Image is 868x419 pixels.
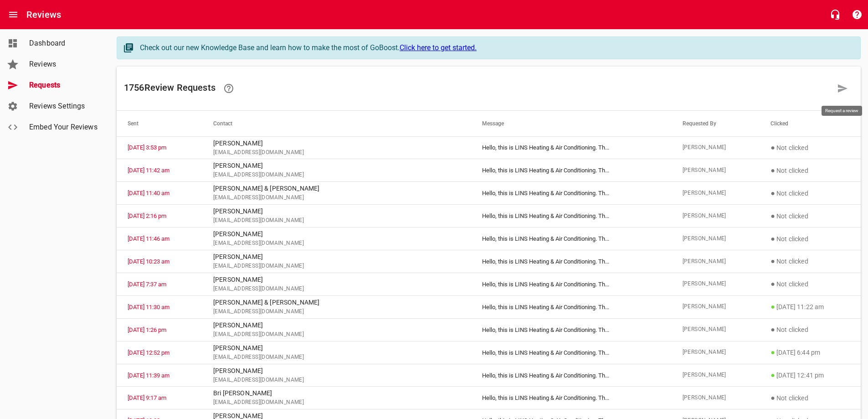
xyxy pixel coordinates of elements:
th: Contact [202,111,471,136]
span: [EMAIL_ADDRESS][DOMAIN_NAME] [213,239,460,248]
h6: 1756 Review Request s [124,78,832,99]
p: Not clicked [770,393,850,403]
span: Reviews Settings [29,101,98,112]
td: Hello, this is LINS Heating & Air Conditioning. Th ... [471,318,671,341]
td: Hello, this is LINS Heating & Air Conditioning. Th ... [471,159,671,182]
td: Hello, this is LINS Heating & Air Conditioning. Th ... [471,387,671,409]
a: [DATE] 9:17 am [128,394,166,401]
span: ● [770,257,775,265]
span: Reviews [29,59,98,70]
p: [DATE] 12:41 pm [770,370,850,381]
span: ● [770,393,775,402]
th: Sent [117,111,202,136]
a: Learn how requesting reviews can improve your online presence [218,78,240,99]
span: ● [770,189,775,197]
span: [PERSON_NAME] [683,212,749,221]
th: Clicked [760,111,861,136]
a: [DATE] 2:16 pm [128,212,166,219]
span: ● [770,143,775,152]
span: Requests [29,80,98,91]
p: [PERSON_NAME] [213,161,460,171]
p: [PERSON_NAME] [213,229,460,239]
span: [PERSON_NAME] [683,257,749,266]
a: [DATE] 11:30 am [128,304,169,310]
span: [PERSON_NAME] [683,143,749,152]
button: Live Chat [824,4,846,26]
p: [PERSON_NAME] [213,275,460,285]
span: ● [770,371,775,379]
p: [PERSON_NAME] & [PERSON_NAME] [213,298,460,307]
span: [EMAIL_ADDRESS][DOMAIN_NAME] [213,307,460,316]
p: Not clicked [770,256,850,267]
p: Bri [PERSON_NAME] [213,388,460,398]
span: [PERSON_NAME] [683,279,749,289]
a: [DATE] 11:40 am [128,190,169,197]
p: Not clicked [770,279,850,290]
td: Hello, this is LINS Heating & Air Conditioning. Th ... [471,364,671,387]
span: Dashboard [29,38,98,49]
span: [EMAIL_ADDRESS][DOMAIN_NAME] [213,398,460,407]
a: [DATE] 11:46 am [128,235,169,242]
td: Hello, this is LINS Heating & Air Conditioning. Th ... [471,205,671,228]
a: [DATE] 7:37 am [128,281,166,288]
p: Not clicked [770,142,850,153]
th: Requested By [672,111,760,136]
span: [PERSON_NAME] [683,393,749,403]
span: ● [770,279,775,288]
td: Hello, this is LINS Heating & Air Conditioning. Th ... [471,250,671,273]
button: Open drawer [2,4,24,26]
p: [DATE] 6:44 pm [770,347,850,358]
span: [EMAIL_ADDRESS][DOMAIN_NAME] [213,262,460,271]
span: [EMAIL_ADDRESS][DOMAIN_NAME] [213,330,460,339]
span: [PERSON_NAME] [683,371,749,380]
span: [EMAIL_ADDRESS][DOMAIN_NAME] [213,353,460,362]
div: Check out our new Knowledge Base and learn how to make the most of GoBoost. [140,42,851,53]
a: [DATE] 12:52 pm [128,349,169,356]
p: Not clicked [770,233,850,244]
p: Not clicked [770,211,850,222]
span: [EMAIL_ADDRESS][DOMAIN_NAME] [213,148,460,157]
p: Not clicked [770,165,850,176]
span: [PERSON_NAME] [683,234,749,243]
p: [PERSON_NAME] [213,252,460,262]
span: ● [770,348,775,357]
a: [DATE] 1:26 pm [128,326,166,333]
span: [EMAIL_ADDRESS][DOMAIN_NAME] [213,376,460,385]
p: [PERSON_NAME] [213,207,460,216]
td: Hello, this is LINS Heating & Air Conditioning. Th ... [471,228,671,250]
button: Support Portal [846,4,868,26]
a: Click here to get started. [400,43,477,52]
p: [PERSON_NAME] [213,343,460,353]
span: [PERSON_NAME] [683,348,749,357]
td: Hello, this is LINS Heating & Air Conditioning. Th ... [471,182,671,205]
span: [EMAIL_ADDRESS][DOMAIN_NAME] [213,171,460,180]
h6: Reviews [26,7,61,22]
p: [PERSON_NAME] & [PERSON_NAME] [213,184,460,193]
span: ● [770,302,775,311]
span: [PERSON_NAME] [683,302,749,311]
p: Not clicked [770,324,850,335]
th: Message [471,111,671,136]
p: [DATE] 11:22 am [770,301,850,312]
span: [EMAIL_ADDRESS][DOMAIN_NAME] [213,193,460,202]
span: ● [770,166,775,175]
p: [PERSON_NAME] [213,139,460,148]
td: Hello, this is LINS Heating & Air Conditioning. Th ... [471,341,671,364]
span: [PERSON_NAME] [683,166,749,175]
span: Embed Your Reviews [29,122,98,133]
span: ● [770,325,775,334]
span: [PERSON_NAME] [683,325,749,334]
p: [PERSON_NAME] [213,321,460,330]
span: [EMAIL_ADDRESS][DOMAIN_NAME] [213,216,460,225]
a: [DATE] 11:39 am [128,372,169,379]
a: [DATE] 11:42 am [128,167,169,174]
span: ● [770,212,775,220]
td: Hello, this is LINS Heating & Air Conditioning. Th ... [471,136,671,159]
span: ● [770,234,775,243]
span: [PERSON_NAME] [683,189,749,198]
span: [EMAIL_ADDRESS][DOMAIN_NAME] [213,285,460,294]
td: Hello, this is LINS Heating & Air Conditioning. Th ... [471,295,671,318]
a: [DATE] 3:53 pm [128,144,166,151]
td: Hello, this is LINS Heating & Air Conditioning. Th ... [471,273,671,295]
p: Not clicked [770,188,850,199]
